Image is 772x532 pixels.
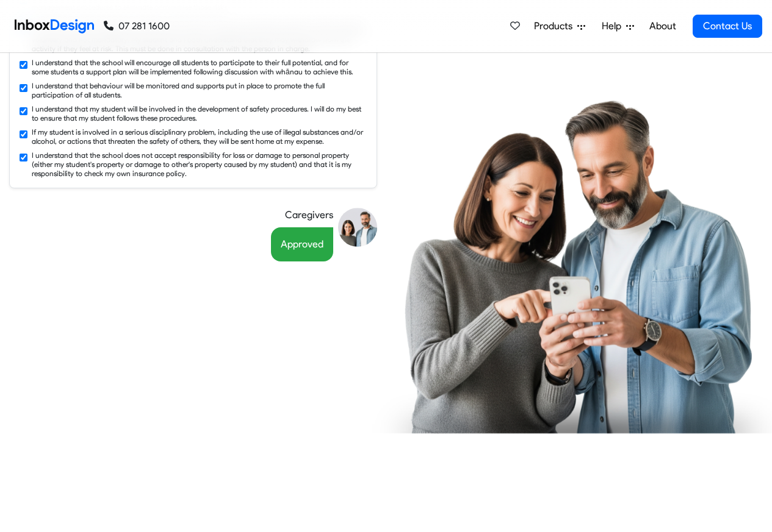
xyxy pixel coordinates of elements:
img: cargiver_avatar.png [338,208,377,247]
span: Products [534,19,577,34]
span: Help [602,19,626,34]
a: About [646,14,679,38]
a: Products [529,14,590,38]
a: 07 281 1600 [104,19,170,34]
div: Caregivers [285,208,333,222]
div: Approved [271,227,333,261]
label: I understand that the school does not accept responsibility for loss or damage to personal proper... [32,151,367,178]
label: I understand that the school will encourage all students to participate to their full potential, ... [32,58,367,76]
a: Help [597,14,639,38]
label: If my student is involved in a serious disciplinary problem, including the use of illegal substan... [32,127,367,146]
a: Contact Us [693,15,762,38]
label: I understand that behaviour will be monitored and supports put in place to promote the full parti... [32,81,367,99]
label: I understand that my student will be involved in the development of safety procedures. I will do ... [32,104,367,122]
